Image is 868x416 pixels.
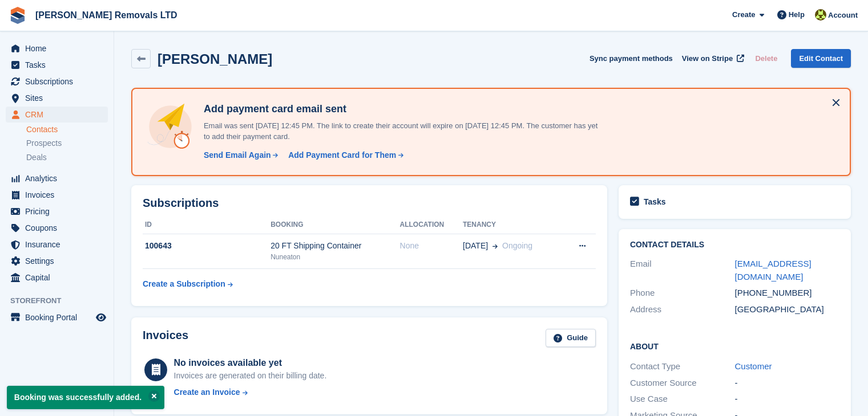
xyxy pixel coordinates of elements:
[9,7,26,24] img: stora-icon-8386f47178a22dfd0bd8f6a31ec36ba5ce8667c1dd55bd0f319d3a0aa187defe.svg
[750,49,782,68] button: Delete
[630,377,735,390] div: Customer Source
[25,220,94,236] span: Coupons
[143,240,271,252] div: 100643
[174,386,327,398] a: Create an Invoice
[735,259,812,282] a: [EMAIL_ADDRESS][DOMAIN_NAME]
[25,170,94,186] span: Analytics
[10,295,114,307] span: Storefront
[6,74,108,89] a: menu
[630,303,735,316] div: Address
[644,197,666,207] h2: Tasks
[735,361,772,371] a: Customer
[6,40,108,56] a: menu
[400,216,463,234] th: Allocation
[284,149,405,161] a: Add Payment Card for Them
[143,197,596,210] h2: Subscriptions
[26,124,108,135] a: Contacts
[6,309,108,325] a: menu
[25,74,94,89] span: Subscriptions
[6,170,108,186] a: menu
[502,241,532,250] span: Ongoing
[6,187,108,203] a: menu
[143,329,188,348] h2: Invoices
[26,152,108,164] a: Deals
[6,90,108,106] a: menu
[158,51,272,67] h2: [PERSON_NAME]
[199,120,599,142] p: Email was sent [DATE] 12:45 PM. The link to create their account will expire on [DATE] 12:45 PM. ...
[828,10,858,21] span: Account
[546,329,596,348] a: Guide
[143,274,233,295] a: Create a Subscription
[735,377,840,390] div: -
[94,311,108,324] a: Preview store
[789,9,805,21] span: Help
[630,287,735,300] div: Phone
[25,187,94,203] span: Invoices
[271,240,399,252] div: 20 FT Shipping Container
[815,9,826,21] img: Sean Glenn
[735,393,840,406] div: -
[6,203,108,219] a: menu
[25,203,94,219] span: Pricing
[26,152,47,163] span: Deals
[630,240,839,250] h2: Contact Details
[6,57,108,73] a: menu
[25,40,94,56] span: Home
[25,253,94,269] span: Settings
[463,216,562,234] th: Tenancy
[630,393,735,406] div: Use Case
[7,386,164,409] p: Booking was successfully added.
[6,236,108,252] a: menu
[174,370,327,382] div: Invoices are generated on their billing date.
[463,240,488,252] span: [DATE]
[174,386,240,398] div: Create an Invoice
[174,356,327,370] div: No invoices available yet
[271,216,399,234] th: Booking
[25,236,94,252] span: Insurance
[630,360,735,373] div: Contact Type
[590,49,673,68] button: Sync payment methods
[682,53,733,64] span: View on Stripe
[677,49,746,68] a: View on Stripe
[791,49,851,68] a: Edit Contact
[204,149,271,161] div: Send Email Again
[26,137,108,149] a: Prospects
[199,103,599,116] h4: Add payment card email sent
[735,287,840,300] div: [PHONE_NUMBER]
[25,107,94,123] span: CRM
[143,216,271,234] th: ID
[6,220,108,236] a: menu
[143,278,225,290] div: Create a Subscription
[735,303,840,316] div: [GEOGRAPHIC_DATA]
[271,252,399,262] div: Nuneaton
[630,258,735,283] div: Email
[25,57,94,73] span: Tasks
[26,138,62,149] span: Prospects
[31,6,182,25] a: [PERSON_NAME] Removals LTD
[25,90,94,106] span: Sites
[6,107,108,123] a: menu
[732,9,755,21] span: Create
[630,340,839,352] h2: About
[400,240,463,252] div: None
[146,103,195,151] img: add-payment-card-4dbda4983b697a7845d177d07a5d71e8a16f1ec00487972de202a45f1e8132f5.svg
[25,309,94,325] span: Booking Portal
[25,270,94,286] span: Capital
[288,149,396,161] div: Add Payment Card for Them
[6,270,108,286] a: menu
[6,253,108,269] a: menu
